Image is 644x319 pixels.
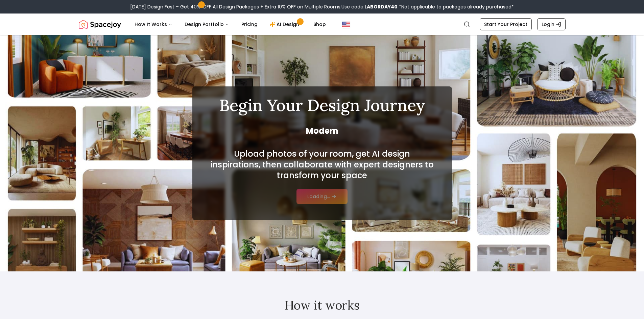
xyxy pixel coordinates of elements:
span: *Not applicable to packages already purchased* [398,3,514,10]
img: Spacejoy Logo [79,18,121,31]
div: [DATE] Design Fest – Get 40% OFF All Design Packages + Extra 10% OFF on Multiple Rooms. [130,3,514,10]
nav: Global [79,14,566,35]
a: Shop [308,18,331,31]
a: Login [537,18,566,30]
span: Use code: [341,3,398,10]
a: Start Your Project [480,18,532,30]
a: Spacejoy [79,18,121,31]
button: How It Works [129,18,178,31]
b: LABORDAY40 [364,3,398,10]
a: Pricing [236,18,263,31]
nav: Main [129,18,331,31]
h2: How it works [117,298,528,312]
img: United States [342,20,350,28]
h2: Upload photos of your room, get AI design inspirations, then collaborate with expert designers to... [209,149,436,181]
button: Design Portfolio [179,18,235,31]
h1: Begin Your Design Journey [209,97,436,113]
span: Modern [209,126,436,136]
a: AI Design [264,18,307,31]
